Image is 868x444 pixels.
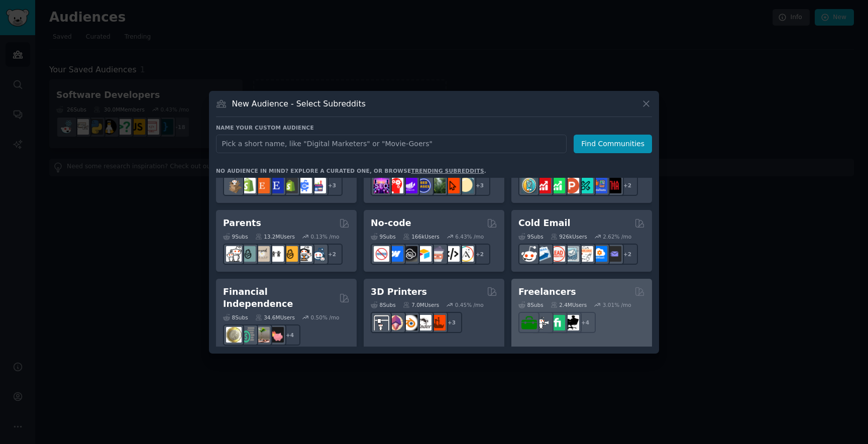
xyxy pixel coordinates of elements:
button: Find Communities [574,135,652,153]
img: B2BSaaS [592,246,607,262]
img: The_SEO [458,178,474,193]
img: youtubepromotion [535,178,551,193]
img: Etsy [254,178,270,193]
div: + 2 [617,244,638,265]
img: fatFIRE [268,327,284,343]
img: Emailmarketing [535,246,551,262]
img: freelance_forhire [535,315,551,330]
img: parentsofmultiples [296,246,312,262]
div: No audience in mind? Explore a curated one, or browse . [216,167,486,174]
div: 8 Sub s [223,314,248,321]
div: 8 Sub s [518,301,544,308]
img: AppIdeas [521,178,537,193]
img: alphaandbetausers [578,178,593,193]
div: 9 Sub s [518,233,544,240]
img: ecommerce_growth [310,178,326,193]
img: nocodelowcode [430,246,446,262]
img: FinancialPlanning [240,327,256,343]
div: + 3 [321,175,343,196]
div: + 4 [279,324,300,346]
img: SingleParents [240,246,256,262]
h2: Parents [223,217,261,230]
img: EtsySellers [268,178,284,193]
img: seogrowth [402,178,417,193]
div: 2.4M Users [551,301,587,308]
div: 9 Sub s [371,233,396,240]
img: nocode [374,246,389,262]
div: + 3 [469,175,490,196]
h2: Freelancers [518,286,576,298]
div: 3.01 % /mo [603,301,631,308]
img: betatests [592,178,607,193]
img: Fire [254,327,270,343]
img: coldemail [564,246,579,262]
img: Adalo [458,246,474,262]
div: + 2 [469,244,490,265]
img: Fiverr [550,315,565,330]
img: FixMyPrint [430,315,446,330]
img: blender [402,315,417,330]
img: toddlers [268,246,284,262]
img: Parents [310,246,326,262]
img: selfpromotion [550,178,565,193]
img: UKPersonalFinance [226,327,242,343]
img: webflow [388,246,403,262]
img: Local_SEO [430,178,446,193]
img: b2b_sales [578,246,593,262]
div: 0.50 % /mo [311,314,340,321]
img: SEO_Digital_Marketing [374,178,389,193]
div: 0.45 % /mo [455,301,484,308]
h2: 3D Printers [371,286,427,298]
input: Pick a short name, like "Digital Marketers" or "Movie-Goers" [216,135,567,153]
img: 3Dmodeling [388,315,403,330]
img: 3Dprinting [374,315,389,330]
img: GoogleSearchConsole [444,178,460,193]
div: 0.13 % /mo [311,233,340,240]
div: 34.6M Users [255,314,295,321]
img: NewParents [282,246,298,262]
img: TechSEO [388,178,403,193]
h2: Cold Email [518,217,570,230]
div: 7.0M Users [403,301,440,308]
img: LeadGeneration [550,246,565,262]
img: beyondthebump [254,246,270,262]
img: EmailOutreach [606,246,621,262]
div: 8 Sub s [371,301,396,308]
div: 13.2M Users [255,233,295,240]
h2: No-code [371,217,411,230]
div: + 4 [575,312,596,333]
img: ProductHunters [564,178,579,193]
div: + 2 [617,175,638,196]
img: forhire [521,315,537,330]
img: NoCodeMovement [444,246,460,262]
img: ecommercemarketing [296,178,312,193]
div: 166k Users [403,233,440,240]
img: Freelancers [564,315,579,330]
div: + 2 [321,244,343,265]
div: + 3 [441,312,462,333]
h3: New Audience - Select Subreddits [232,98,366,109]
img: daddit [226,246,242,262]
div: 9 Sub s [223,233,248,240]
h3: Name your custom audience [216,124,652,131]
img: dropship [226,178,242,193]
h2: Financial Independence [223,286,336,310]
img: SEO_cases [416,178,431,193]
img: shopify [240,178,256,193]
img: NoCodeSaaS [402,246,417,262]
img: reviewmyshopify [282,178,298,193]
img: Airtable [416,246,431,262]
img: ender3 [416,315,431,330]
a: trending subreddits [411,168,484,174]
img: sales [521,246,537,262]
div: 6.43 % /mo [455,233,484,240]
div: 926k Users [551,233,587,240]
img: TestMyApp [606,178,621,193]
div: 2.62 % /mo [603,233,631,240]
